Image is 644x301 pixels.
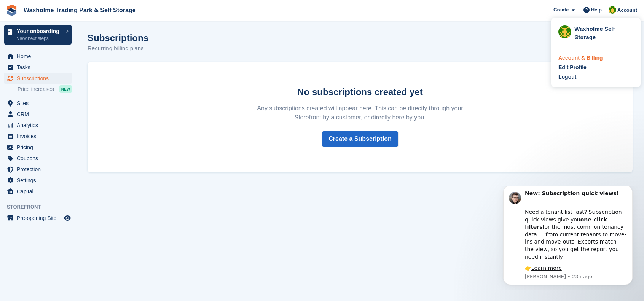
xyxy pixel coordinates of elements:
a: menu [4,73,72,84]
span: Help [591,6,602,14]
span: Subscriptions [17,73,62,84]
div: Edit Profile [558,64,587,72]
a: Logout [558,73,633,81]
div: Waxholme Self Storage [574,25,633,32]
a: menu [4,120,72,131]
span: Settings [17,175,62,186]
span: Capital [17,186,62,197]
span: CRM [17,109,62,119]
span: Storefront [7,203,76,211]
strong: No subscriptions created yet [297,87,422,97]
p: Any subscriptions created will appear here. This can be directly through your Storefront by a cus... [249,104,471,122]
a: menu [4,62,72,73]
p: View next steps [17,35,62,42]
a: Price increases NEW [18,85,72,93]
div: Logout [558,73,576,81]
img: Waxholme Self Storage [609,6,616,14]
span: Pre-opening Site [17,213,62,223]
div: Need a tenant list fast? Subscription quick views give you for the most common tenancy data — fro... [33,15,135,75]
a: Preview store [63,213,72,223]
a: menu [4,109,72,119]
img: Waxholme Self Storage [558,25,571,38]
a: menu [4,51,72,62]
div: Account & Billing [558,54,603,62]
a: Create a Subscription [322,131,398,147]
span: Invoices [17,131,62,142]
span: Price increases [18,86,54,93]
a: menu [4,175,72,186]
a: menu [4,153,72,164]
a: Your onboarding View next steps [4,25,72,45]
span: Coupons [17,153,62,164]
iframe: Intercom notifications message [492,186,644,290]
span: Home [17,51,62,62]
span: Tasks [17,62,62,73]
a: Waxholme Trading Park & Self Storage [21,4,139,16]
a: menu [4,131,72,142]
p: Recurring billing plans [88,44,148,53]
span: Create [553,6,569,14]
a: menu [4,186,72,197]
span: Protection [17,164,62,175]
h1: Subscriptions [88,33,148,43]
b: New: Subscription quick views! [33,5,127,11]
div: 👉 [33,79,135,86]
a: menu [4,142,72,153]
div: Owner [574,33,633,41]
div: NEW [59,85,72,93]
span: Analytics [17,120,62,131]
p: Message from Steven, sent 23h ago [33,88,135,94]
p: Your onboarding [17,29,62,34]
span: Account [617,6,637,14]
img: stora-icon-8386f47178a22dfd0bd8f6a31ec36ba5ce8667c1dd55bd0f319d3a0aa187defe.svg [6,5,18,16]
div: Message content [33,4,135,86]
a: Edit Profile [558,64,633,72]
a: Account & Billing [558,54,633,62]
a: menu [4,164,72,175]
a: Learn more [40,79,70,85]
a: menu [4,213,72,223]
a: menu [4,98,72,108]
span: Pricing [17,142,62,153]
img: Profile image for Steven [17,6,29,18]
span: Sites [17,98,62,108]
